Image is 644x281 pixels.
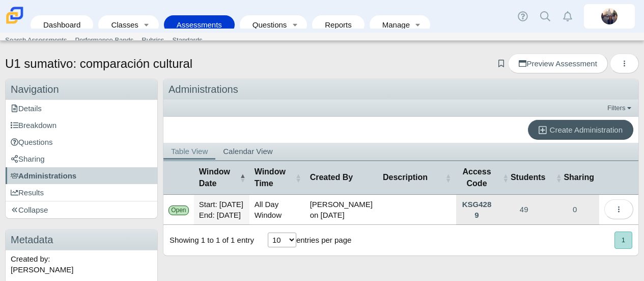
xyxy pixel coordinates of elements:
[199,166,238,189] span: Window Date
[564,172,594,183] span: Sharing
[6,167,157,184] a: Administrations
[11,84,59,95] span: Navigation
[11,188,44,197] span: Results
[169,15,230,34] a: Assessments
[255,166,293,189] span: Window Time
[288,15,302,34] a: Toggle expanded
[245,15,288,34] a: Questions
[605,103,636,113] a: Filters
[6,150,157,167] a: Sharing
[502,173,509,183] span: Students : Activate to sort
[584,4,635,29] a: britta.barnhart.NdZ84j
[555,173,562,183] span: Sharing : Activate to sort
[6,184,157,201] a: Results
[496,59,506,68] a: Add bookmark
[6,100,157,117] a: Details
[550,195,599,224] a: Manage Sharing
[5,55,192,72] h1: U1 sumativo: comparación cultural
[445,173,451,183] span: Description : Activate to sort
[4,5,25,26] img: Carmen School of Science & Technology
[240,173,244,183] span: Window Date : Activate to invert sorting
[456,195,497,224] a: Click to Expand
[36,15,88,34] a: Dashboard
[11,155,45,163] span: Sharing
[6,250,157,278] div: Created by: [PERSON_NAME]
[169,206,189,215] div: Open
[215,143,280,160] a: Calendar View
[194,195,249,225] td: Start: [DATE] End: [DATE]
[4,19,25,28] a: Carmen School of Science & Technology
[163,79,638,100] div: Administrations
[305,195,378,225] td: [PERSON_NAME] on [DATE]
[11,138,53,146] span: Questions
[6,134,157,150] a: Questions
[383,172,443,183] span: Description
[11,104,42,113] span: Details
[295,173,300,183] span: Window Time : Activate to sort
[6,201,157,218] a: Collapse
[71,33,137,48] a: Performance Bands
[508,54,607,73] a: Preview Assessment
[163,225,254,256] div: Showing 1 to 1 of 1 entry
[137,33,168,48] a: Rubrics
[11,206,48,214] span: Collapse
[528,120,633,140] a: Create Administration
[613,232,632,248] nav: pagination
[249,195,305,225] td: All Day Window
[139,15,154,34] a: Toggle expanded
[497,195,550,224] a: View Participants
[550,125,623,134] span: Create Administration
[310,172,373,183] span: Created By
[103,15,139,34] a: Classes
[11,171,76,180] span: Administrations
[317,15,359,34] a: Reports
[601,8,618,24] img: britta.barnhart.NdZ84j
[556,5,579,28] a: Alerts
[511,172,545,183] span: Students
[604,199,633,219] button: More options
[163,143,215,160] a: Table View
[6,117,157,134] a: Breakdown
[375,15,411,34] a: Manage
[614,232,632,248] button: 1
[610,54,639,73] button: More options
[6,229,157,250] h3: Metadata
[296,236,351,244] label: entries per page
[11,121,57,130] span: Breakdown
[461,166,492,189] span: Access Code
[168,33,206,48] a: Standards
[1,33,71,48] a: Search Assessments
[519,59,597,68] span: Preview Assessment
[411,15,425,34] a: Toggle expanded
